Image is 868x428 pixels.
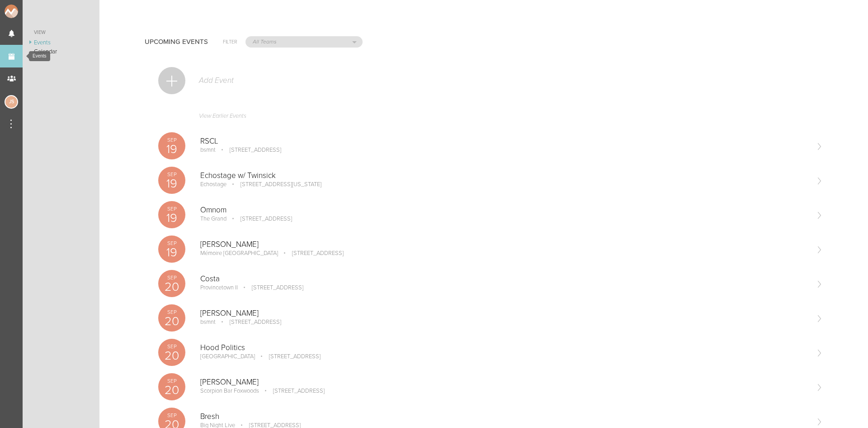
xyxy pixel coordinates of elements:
div: Jessica Smith [5,95,18,109]
p: Sep [158,413,185,418]
p: Omnom [200,206,808,215]
p: 20 [158,384,185,396]
p: 20 [158,281,185,293]
p: Echostage w/ Twinsick [200,171,808,180]
p: Sep [158,206,185,212]
p: Sep [158,309,185,315]
a: View Earlier Events [158,108,823,129]
p: 20 [158,315,185,327]
p: Sep [158,378,185,384]
p: Scorpion Bar Foxwoods [200,387,259,394]
p: [PERSON_NAME] [200,309,808,318]
p: Sep [158,172,185,177]
p: bsmnt [200,318,216,326]
p: [STREET_ADDRESS] [228,215,292,222]
p: Sep [158,344,185,349]
p: [GEOGRAPHIC_DATA] [200,353,255,360]
p: [STREET_ADDRESS][US_STATE] [228,181,321,188]
a: View [23,27,99,38]
p: [STREET_ADDRESS] [260,387,325,394]
p: 20 [158,350,185,362]
p: Mémoire [GEOGRAPHIC_DATA] [200,250,278,257]
p: [STREET_ADDRESS] [256,353,321,360]
p: Costa [200,274,808,284]
p: Hood Politics [200,343,808,352]
p: Sep [158,240,185,246]
h6: Filter [223,38,237,46]
p: [STREET_ADDRESS] [279,250,344,257]
p: [PERSON_NAME] [200,378,808,387]
img: NOMAD [5,5,56,18]
p: Add Event [198,76,234,85]
p: Echostage [200,181,226,188]
p: 19 [158,212,185,224]
h4: Upcoming Events [145,38,208,46]
p: Sep [158,275,185,280]
p: 19 [158,143,185,155]
a: Calendar [23,47,99,56]
p: Provincetown II [200,284,238,291]
p: RSCL [200,137,808,146]
p: [STREET_ADDRESS] [217,146,281,154]
p: Bresh [200,412,808,421]
p: [STREET_ADDRESS] [217,318,281,326]
p: 19 [158,178,185,190]
p: 19 [158,246,185,259]
p: The Grand [200,215,226,222]
p: [PERSON_NAME] [200,240,808,249]
a: Events [23,38,99,47]
p: bsmnt [200,146,216,154]
p: Sep [158,137,185,143]
p: [STREET_ADDRESS] [239,284,303,291]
